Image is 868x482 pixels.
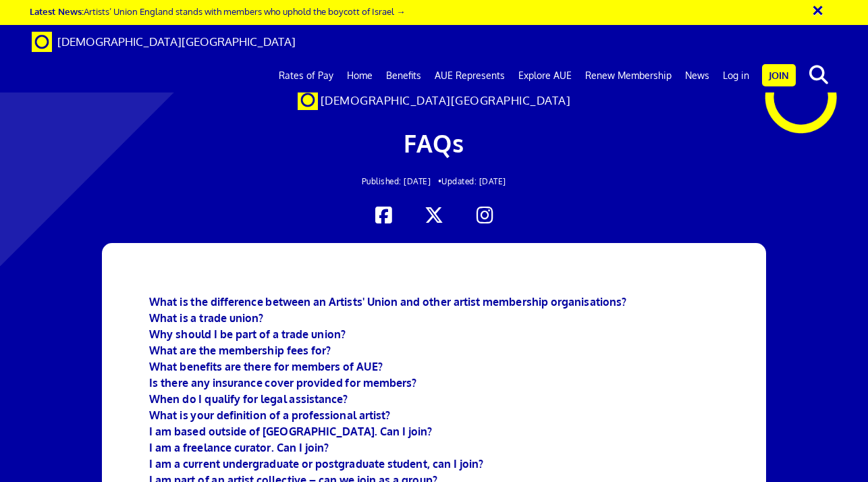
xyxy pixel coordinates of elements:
a: I am a current undergraduate or postgraduate student, can I join? [149,457,483,471]
button: search [798,61,840,89]
a: When do I qualify for legal assistance? [149,392,348,406]
span: Published: [DATE] • [362,176,442,186]
span: [DEMOGRAPHIC_DATA][GEOGRAPHIC_DATA] [57,34,296,49]
span: [DEMOGRAPHIC_DATA][GEOGRAPHIC_DATA] [321,93,571,107]
a: Explore AUE [512,59,578,92]
a: Join [762,64,796,86]
a: Brand [DEMOGRAPHIC_DATA][GEOGRAPHIC_DATA] [22,25,306,59]
span: FAQs [404,128,464,158]
a: What is the difference between an Artists' Union and other artist membership organisations? [149,295,626,309]
a: What are the membership fees for? [149,344,331,357]
a: Is there any insurance cover provided for members? [149,376,416,390]
a: Benefits [379,59,428,92]
a: I am based outside of [GEOGRAPHIC_DATA]. Can I join? [149,425,432,438]
a: I am a freelance curator. Can I join? [149,441,329,454]
a: Log in [716,59,756,92]
a: What is a trade union? [149,311,263,325]
a: What benefits are there for members of AUE? [149,360,383,373]
strong: Latest News: [30,5,84,17]
a: Rates of Pay [272,59,340,92]
a: Home [340,59,379,92]
a: Latest News:Artists’ Union England stands with members who uphold the boycott of Israel → [30,5,405,17]
a: News [678,59,716,92]
a: Why should I be part of a trade union? [149,327,346,341]
a: AUE Represents [428,59,512,92]
h2: Updated: [DATE] [169,177,699,186]
a: What is your definition of a professional artist? [149,408,390,422]
a: Renew Membership [578,59,678,92]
